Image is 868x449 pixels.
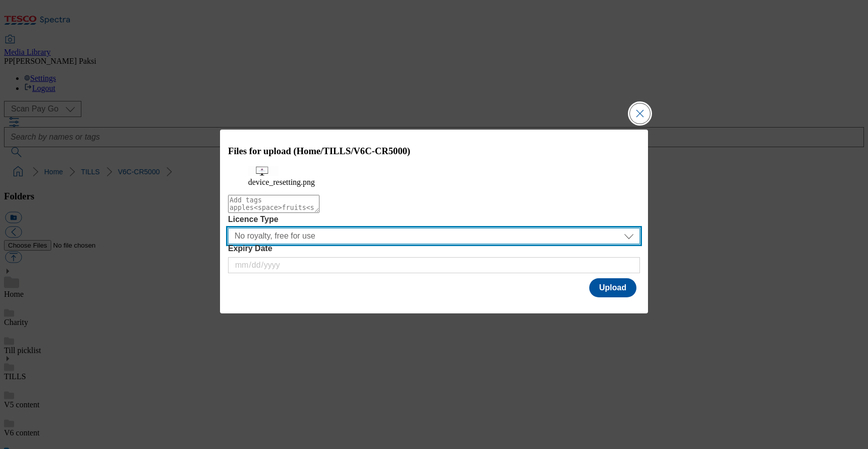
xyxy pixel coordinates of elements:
label: Licence Type [228,215,640,224]
h3: Files for upload (Home/TILLS/V6C-CR5000) [228,146,640,157]
label: Expiry Date [228,244,640,253]
button: Upload [589,278,636,297]
div: Modal [220,130,648,313]
img: preview [248,166,278,176]
button: Close Modal [630,103,650,124]
figcaption: device_resetting.png [248,178,620,187]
